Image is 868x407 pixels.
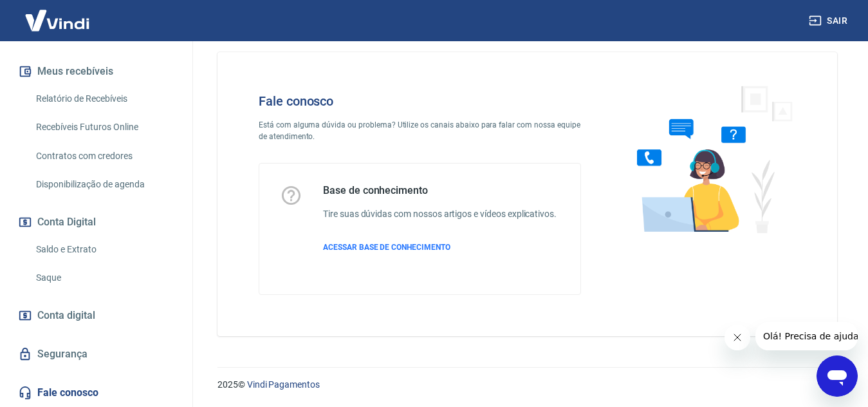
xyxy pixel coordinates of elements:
[817,355,858,397] iframe: Botão para abrir a janela de mensagens
[31,236,177,263] a: Saldo e Extrato
[37,307,95,325] span: Conta digital
[217,378,837,392] p: 2025 ©
[8,9,108,19] span: Olá! Precisa de ajuda?
[611,73,807,245] img: Fale conosco
[15,208,177,236] button: Conta Digital
[323,241,557,253] a: ACESSAR BASE DE CONHECIMENTO
[259,93,581,109] h4: Fale conosco
[806,9,853,33] button: Sair
[15,57,177,86] button: Meus recebíveis
[31,265,177,291] a: Saque
[323,207,557,221] h6: Tire suas dúvidas com nossos artigos e vídeos explicativos.
[31,171,177,198] a: Disponibilização de agenda
[15,301,177,330] a: Conta digital
[15,1,99,40] img: Vindi
[31,143,177,169] a: Contratos com credores
[247,379,320,390] a: Vindi Pagamentos
[15,379,177,407] a: Fale conosco
[31,114,177,140] a: Recebíveis Futuros Online
[323,184,557,197] h5: Base de conhecimento
[755,322,858,350] iframe: Mensagem da empresa
[725,325,750,350] iframe: Fechar mensagem
[31,86,177,112] a: Relatório de Recebíveis
[15,340,177,368] a: Segurança
[323,243,450,252] span: ACESSAR BASE DE CONHECIMENTO
[259,119,581,142] p: Está com alguma dúvida ou problema? Utilize os canais abaixo para falar com nossa equipe de atend...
